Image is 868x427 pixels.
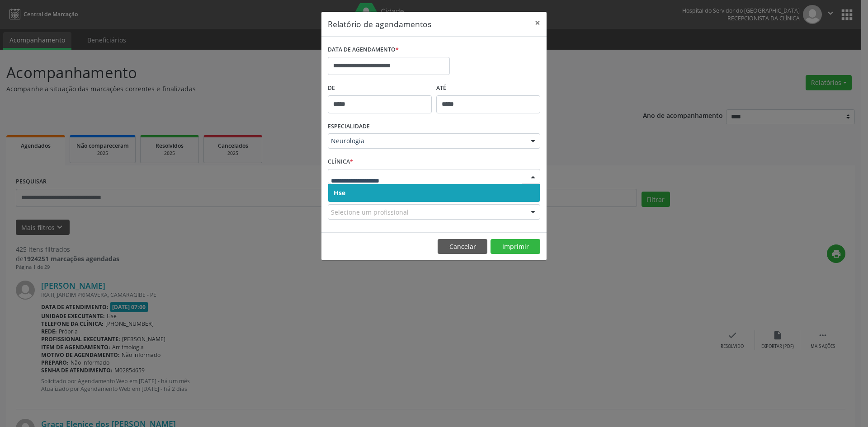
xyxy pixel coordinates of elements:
[328,120,370,134] label: ESPECIALIDADE
[328,155,353,169] label: CLÍNICA
[491,239,540,254] button: Imprimir
[331,136,522,145] span: Neurologia
[436,81,540,95] label: ATÉ
[528,12,547,34] button: Close
[331,207,409,217] span: Selecione um profissional
[438,239,487,254] button: Cancelar
[328,81,432,95] label: De
[328,18,431,30] h5: Relatório de agendamentos
[334,188,345,197] span: Hse
[328,43,399,57] label: DATA DE AGENDAMENTO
